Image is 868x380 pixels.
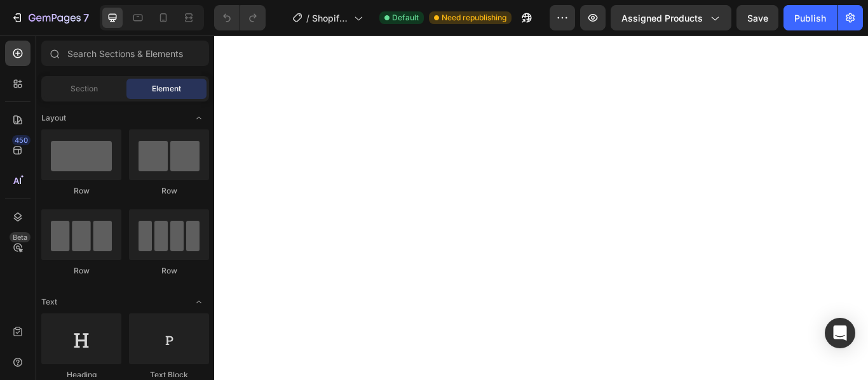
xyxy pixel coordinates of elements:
[12,135,31,145] div: 450
[783,5,837,30] button: Publish
[83,10,89,25] p: 7
[129,265,209,277] div: Row
[189,292,209,312] span: Toggle open
[71,83,98,95] span: Section
[41,265,121,277] div: Row
[214,36,868,380] iframe: Design area
[189,108,209,128] span: Toggle open
[442,12,506,23] span: Need republishing
[747,13,768,23] span: Save
[41,41,209,66] input: Search Sections & Elements
[825,318,855,348] div: Open Intercom Messenger
[152,83,181,95] span: Element
[621,11,703,25] span: Assigned Products
[736,5,778,30] button: Save
[41,185,121,197] div: Row
[214,5,266,30] div: Undo/Redo
[392,12,419,23] span: Default
[312,11,349,25] span: Shopify Original Product Template
[10,232,31,242] div: Beta
[306,11,309,25] span: /
[611,5,731,30] button: Assigned Products
[129,185,209,197] div: Row
[41,296,57,308] span: Text
[794,11,826,25] div: Publish
[41,112,66,124] span: Layout
[5,5,95,30] button: 7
